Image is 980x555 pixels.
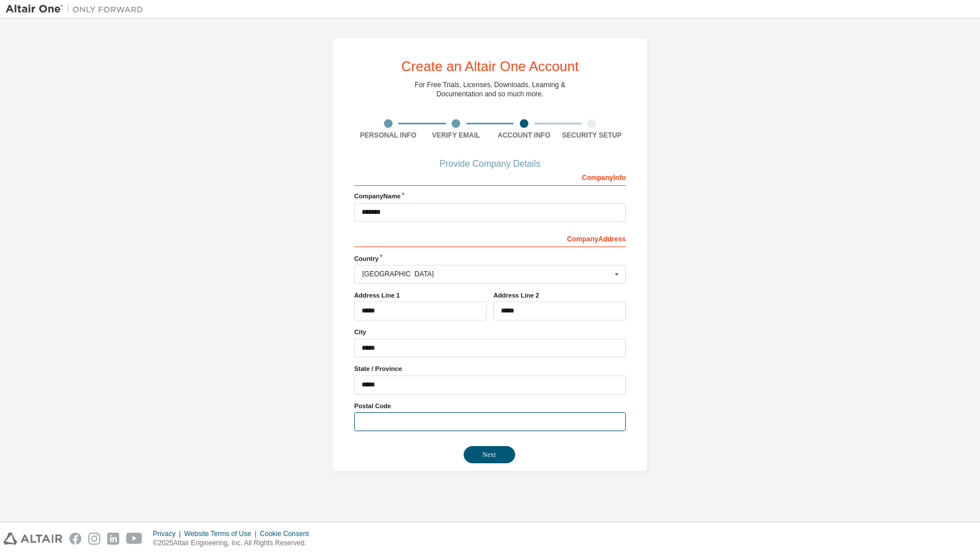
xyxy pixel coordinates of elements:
label: Company Name [354,191,626,201]
label: Country [354,254,626,263]
div: Provide Company Details [354,161,626,167]
div: Website Terms of Use [184,529,260,538]
img: altair_logo.svg [3,533,62,545]
button: Next [464,446,515,463]
label: City [354,327,626,337]
label: Address Line 1 [354,291,487,300]
div: Company Info [354,167,626,186]
label: Postal Code [354,401,626,411]
div: For Free Trials, Licenses, Downloads, Learning & Documentation and so much more. [415,80,566,99]
img: youtube.svg [126,533,143,545]
div: Account Info [490,131,558,140]
img: instagram.svg [88,533,100,545]
p: © 2025 Altair Engineering, Inc. All Rights Reserved. [153,538,316,548]
img: facebook.svg [69,533,81,545]
div: Security Setup [558,131,626,140]
img: linkedin.svg [107,533,119,545]
div: Cookie Consent [260,529,315,538]
div: Verify Email [422,131,491,140]
img: Altair One [6,3,149,15]
div: Company Address [354,229,626,247]
div: Create an Altair One Account [401,60,579,73]
div: Personal Info [354,131,422,140]
div: [GEOGRAPHIC_DATA] [362,271,611,277]
div: Privacy [153,529,184,538]
label: Address Line 2 [493,291,626,300]
label: State / Province [354,364,626,373]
